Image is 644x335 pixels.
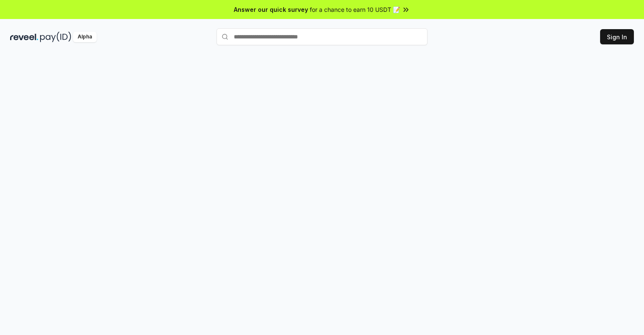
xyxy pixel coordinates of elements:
[310,5,400,14] span: for a chance to earn 10 USDT 📝
[600,29,634,44] button: Sign In
[40,32,71,42] img: pay_id
[10,32,38,42] img: reveel_dark
[234,5,308,14] span: Answer our quick survey
[73,32,97,42] div: Alpha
